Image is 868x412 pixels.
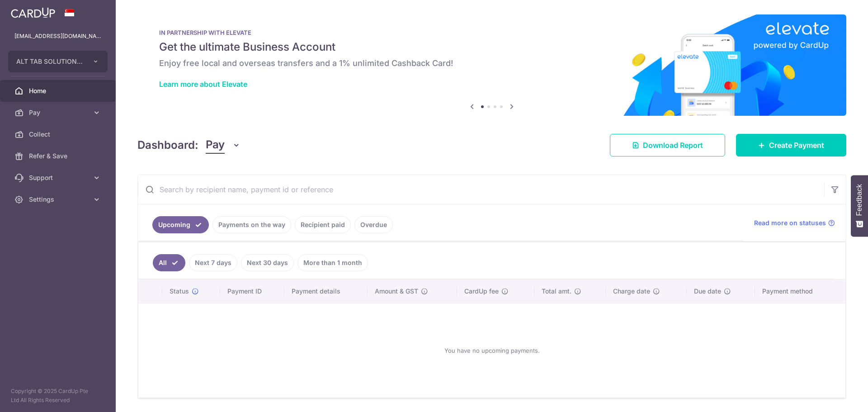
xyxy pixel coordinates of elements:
[851,175,868,237] button: Feedback - Show survey
[152,216,209,233] a: Upcoming
[159,40,825,54] h5: Get the ultimate Business Account
[11,7,55,18] img: CardUp
[170,287,189,296] span: Status
[375,287,418,296] span: Amount & GST
[610,134,725,156] a: Download Report
[694,287,721,296] span: Due date
[284,279,368,303] th: Payment details
[354,216,393,233] a: Overdue
[149,311,835,390] div: You have no upcoming payments.
[153,254,185,271] a: All
[137,14,846,116] img: Renovation banner
[14,32,101,41] p: [EMAIL_ADDRESS][DOMAIN_NAME]
[754,218,835,227] a: Read more on statuses
[29,152,89,161] span: Refer & Save
[769,140,824,151] span: Create Payment
[295,216,351,233] a: Recipient paid
[189,254,237,271] a: Next 7 days
[206,137,241,154] button: Pay
[212,216,291,233] a: Payments on the way
[29,86,89,95] span: Home
[736,134,846,156] a: Create Payment
[613,287,650,296] span: Charge date
[855,184,863,216] span: Feedback
[464,287,499,296] span: CardUp fee
[206,137,225,154] span: Pay
[29,195,89,204] span: Settings
[137,137,198,153] h4: Dashboard:
[755,279,845,303] th: Payment method
[542,287,571,296] span: Total amt.
[29,108,89,117] span: Pay
[29,130,89,139] span: Collect
[29,173,89,182] span: Support
[159,80,247,89] a: Learn more about Elevate
[159,29,825,36] p: IN PARTNERSHIP WITH ELEVATE
[159,58,825,69] h6: Enjoy free local and overseas transfers and a 1% unlimited Cashback Card!
[220,279,284,303] th: Payment ID
[297,254,368,271] a: More than 1 month
[754,218,826,227] span: Read more on statuses
[16,57,83,66] span: ALT TAB SOLUTIONS PTE. LTD.
[138,175,824,204] input: Search by recipient name, payment id or reference
[241,254,294,271] a: Next 30 days
[8,51,108,72] button: ALT TAB SOLUTIONS PTE. LTD.
[643,140,703,151] span: Download Report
